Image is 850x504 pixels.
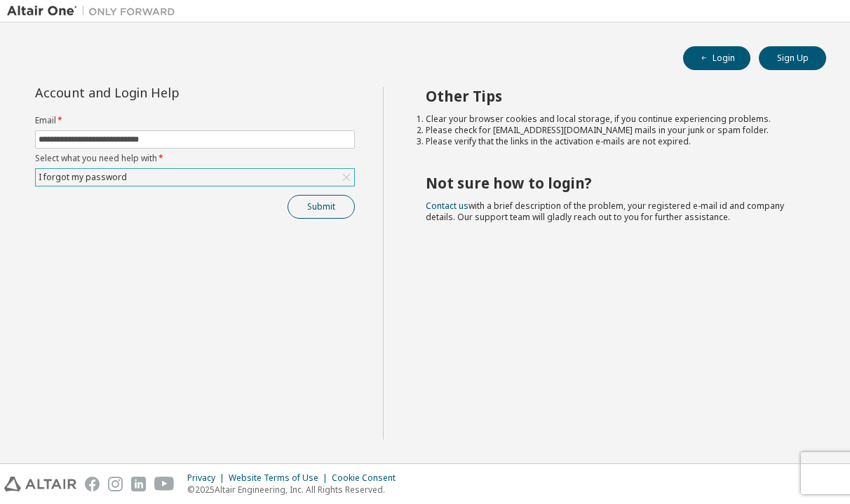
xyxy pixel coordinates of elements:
img: linkedin.svg [131,477,146,491]
li: Clear your browser cookies and local storage, if you continue experiencing problems. [426,114,802,125]
li: Please verify that the links in the activation e-mails are not expired. [426,136,802,147]
img: youtube.svg [154,477,175,491]
label: Email [35,115,355,126]
img: altair_logo.svg [4,477,76,491]
div: I forgot my password [36,169,354,186]
button: Sign Up [759,46,826,70]
button: Submit [288,195,355,219]
h2: Other Tips [426,87,802,105]
label: Select what you need help with [35,153,355,164]
img: Altair One [7,4,182,18]
h2: Not sure how to login? [426,174,802,192]
div: Account and Login Help [35,87,291,98]
li: Please check for [EMAIL_ADDRESS][DOMAIN_NAME] mails in your junk or spam folder. [426,125,802,136]
div: Privacy [187,472,229,484]
img: instagram.svg [108,477,123,491]
button: Login [683,46,750,70]
div: Website Terms of Use [229,472,332,484]
div: Cookie Consent [332,472,404,484]
p: © 2025 Altair Engineering, Inc. All Rights Reserved. [187,484,404,496]
a: Contact us [426,200,468,212]
div: I forgot my password [36,170,129,185]
img: facebook.svg [85,477,100,491]
span: with a brief description of the problem, your registered e-mail id and company details. Our suppo... [426,200,784,223]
